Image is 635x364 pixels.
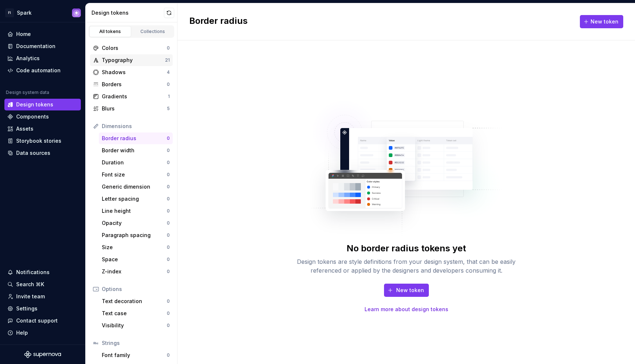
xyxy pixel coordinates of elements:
a: Design tokens [4,99,81,110]
div: Paragraph spacing [102,232,167,239]
div: Design tokens [16,101,53,108]
a: Data sources [4,147,81,159]
div: Borders [102,81,167,88]
div: Dimensions [102,123,170,130]
div: 0 [167,45,170,51]
div: All tokens [92,29,129,34]
div: Duration [102,159,167,166]
a: Blurs5 [90,103,173,114]
div: Colors [102,44,167,52]
a: Font family0 [99,349,173,361]
a: Z-index0 [99,266,173,277]
div: 21 [165,57,170,63]
div: Analytics [16,55,40,62]
div: Generic dimension [102,183,167,190]
button: FISparkDesign System Manager [1,5,84,21]
div: 0 [167,220,170,226]
a: Letter spacing0 [99,193,173,205]
div: 0 [167,172,170,178]
a: Generic dimension0 [99,181,173,193]
div: Design system data [6,90,49,95]
div: 4 [167,69,170,75]
div: Gradients [102,93,168,100]
a: Size0 [99,241,173,253]
div: Design tokens are style definitions from your design system, that can be easily referenced or app... [289,257,524,275]
a: Border radius0 [99,132,173,144]
div: Blurs [102,105,167,112]
a: Gradients1 [90,91,173,102]
a: Opacity0 [99,217,173,229]
div: Z-index [102,268,167,275]
h2: Border radius [189,15,248,28]
button: New token [384,284,429,297]
div: Size [102,244,167,251]
div: Typography [102,57,165,64]
a: Code automation [4,65,81,76]
div: Components [16,113,49,120]
a: Learn more about design tokens [365,306,448,313]
div: Text decoration [102,298,167,305]
a: Shadows4 [90,66,173,78]
div: Home [16,30,31,38]
button: Notifications [4,266,81,278]
a: Components [4,111,81,123]
div: Collections [134,29,171,34]
div: 0 [167,256,170,262]
div: 0 [167,160,170,165]
div: Font family [102,352,167,359]
div: FI [5,8,14,17]
div: Opacity [102,219,167,227]
div: Visibility [102,322,167,329]
div: Spark [17,9,32,17]
a: Invite team [4,291,81,302]
div: Space [102,256,167,263]
img: Design System Manager [72,8,81,17]
a: Text case0 [99,307,173,319]
a: Border width0 [99,145,173,156]
div: Strings [102,339,170,347]
a: Home [4,28,81,40]
a: Storybook stories [4,135,81,147]
button: Search ⌘K [4,279,81,290]
div: Border width [102,147,167,154]
a: Duration0 [99,157,173,168]
button: Contact support [4,315,81,327]
a: Visibility0 [99,320,173,331]
div: Code automation [16,67,61,74]
svg: Supernova Logo [24,351,61,358]
div: 0 [167,244,170,250]
div: Shadows [102,69,167,76]
div: 0 [167,196,170,202]
div: Invite team [16,293,45,300]
div: Border radius [102,135,167,142]
div: 0 [167,184,170,190]
a: Text decoration0 [99,295,173,307]
div: Notifications [16,269,50,276]
div: Text case [102,310,167,317]
div: 0 [167,323,170,328]
div: 0 [167,310,170,316]
div: Contact support [16,317,58,324]
a: Settings [4,303,81,314]
div: 0 [167,148,170,153]
div: Data sources [16,149,50,157]
div: Assets [16,125,33,132]
a: Line height0 [99,205,173,217]
div: 1 [168,94,170,99]
span: New token [396,287,424,294]
div: 5 [167,106,170,112]
a: Paragraph spacing0 [99,229,173,241]
a: Typography21 [90,54,173,66]
div: 0 [167,232,170,238]
div: Help [16,329,28,336]
div: Search ⌘K [16,281,44,288]
div: Letter spacing [102,195,167,203]
button: Help [4,327,81,339]
div: Line height [102,207,167,215]
a: Space0 [99,254,173,265]
span: New token [591,18,618,25]
div: 0 [167,135,170,141]
button: New token [580,15,623,28]
div: Documentation [16,43,55,50]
